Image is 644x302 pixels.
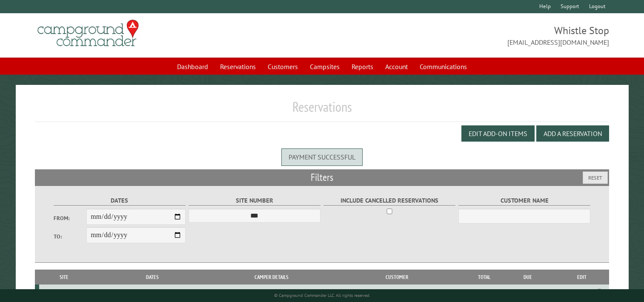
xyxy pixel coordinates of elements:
[323,196,456,206] label: Include Cancelled Reservations
[346,58,378,75] a: Reports
[39,270,89,285] th: Site
[536,125,609,142] button: Add a Reservation
[54,232,87,241] label: To:
[415,58,472,75] a: Communications
[501,270,555,285] th: Due
[54,214,87,222] label: From:
[461,125,535,142] button: Edit Add-on Items
[189,196,321,206] label: Site Number
[54,196,186,206] label: Dates
[467,270,501,285] th: Total
[281,148,363,166] div: Payment successful
[380,58,413,75] a: Account
[35,99,609,122] h1: Reservations
[263,58,303,75] a: Customers
[322,23,610,47] span: Whistle Stop [EMAIL_ADDRESS][DOMAIN_NAME]
[215,58,261,75] a: Reservations
[305,58,345,75] a: Campsites
[35,169,609,186] h2: Filters
[89,270,216,285] th: Dates
[216,270,327,285] th: Camper Details
[327,270,467,285] th: Customer
[172,58,213,75] a: Dashboard
[555,270,609,285] th: Edit
[583,171,608,184] button: Reset
[35,17,141,50] img: Campground Commander
[274,293,370,298] small: © Campground Commander LLC. All rights reserved.
[458,196,591,206] label: Customer Name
